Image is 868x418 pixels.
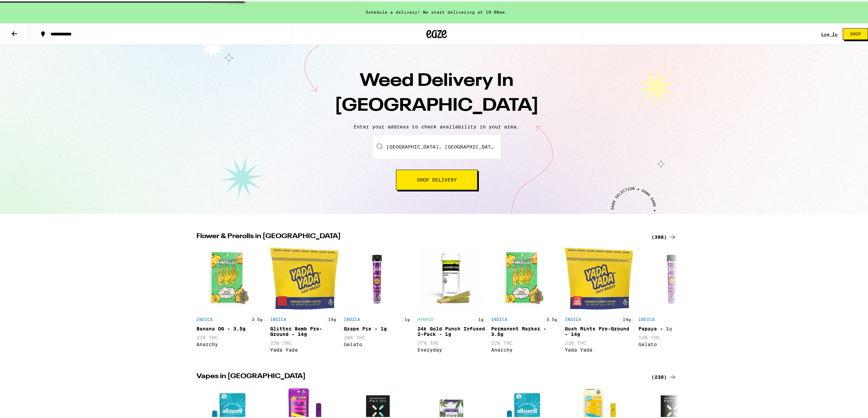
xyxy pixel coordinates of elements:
[417,176,457,181] span: Shop Delivery
[565,339,633,344] p: 23% THC
[565,325,633,336] div: Gush Mints Pre-Ground - 14g
[565,346,633,351] div: Yada Yada
[638,243,707,311] img: Gelato - Papaya - 1g
[638,325,707,330] div: Papaya - 1g
[335,96,539,113] span: [GEOGRAPHIC_DATA]
[396,168,477,189] button: Shop Delivery
[270,346,338,351] div: Yada Yada
[344,334,412,339] p: 20% THC
[373,134,501,157] input: Enter your delivery address
[491,316,507,320] p: INDICA
[344,340,412,346] div: Gelato
[196,334,265,339] p: 21% THC
[270,243,338,311] img: Yada Yada - Glitter Bomb Pre-Ground - 14g
[270,325,338,336] div: Glitter Bomb Pre-Ground - 14g
[850,31,861,35] span: Shop
[196,316,213,320] p: INDICA
[638,316,655,320] p: INDICA
[491,243,559,355] div: Open page for Permanent Marker - 3.5g from Anarchy
[344,316,360,320] p: INDICA
[4,5,49,10] span: Hi. Need any help?
[196,232,643,240] h2: Flower & Prerolls in [GEOGRAPHIC_DATA]
[417,243,486,311] img: Everyday - 24k Gold Punch Infused 2-Pack - 1g
[651,232,677,240] a: (398)
[491,325,559,336] div: Permanent Marker - 3.5g
[651,372,677,380] a: (230)
[7,123,866,128] p: Enter your address to check availability in your area.
[196,340,265,346] div: Anarchy
[565,243,633,311] img: Yada Yada - Gush Mints Pre-Ground - 14g
[317,67,556,117] h1: Weed Delivery In
[544,315,559,321] p: 3.5g
[196,372,643,380] h2: Vapes in [GEOGRAPHIC_DATA]
[565,316,581,320] p: INDICA
[638,334,707,339] p: 19% THC
[326,315,338,321] p: 14g
[250,315,265,321] p: 3.5g
[476,315,486,321] p: 1g
[344,243,412,355] div: Open page for Grape Pie - 1g from Gelato
[417,325,486,336] div: 24k Gold Punch Infused 2-Pack - 1g
[417,346,486,351] div: Everyday
[270,316,286,320] p: INDICA
[196,243,265,355] div: Open page for Banana OG - 3.5g from Anarchy
[491,339,559,344] p: 22% THC
[843,27,868,38] button: Shop
[196,325,265,330] div: Banana OG - 3.5g
[270,339,338,344] p: 23% THC
[196,243,265,311] img: Anarchy - Banana OG - 3.5g
[417,339,486,344] p: 27% THC
[417,316,434,320] p: HYBRID
[344,325,412,330] div: Grape Pie - 1g
[491,243,559,311] img: Anarchy - Permanent Marker - 3.5g
[565,243,633,355] div: Open page for Gush Mints Pre-Ground - 14g from Yada Yada
[417,243,486,355] div: Open page for 24k Gold Punch Infused 2-Pack - 1g from Everyday
[344,243,412,311] img: Gelato - Grape Pie - 1g
[638,340,707,346] div: Gelato
[491,346,559,351] div: Anarchy
[621,315,633,321] p: 14g
[402,315,412,321] p: 1g
[638,243,707,355] div: Open page for Papaya - 1g from Gelato
[821,31,838,35] a: Log In
[270,243,338,355] div: Open page for Glitter Bomb Pre-Ground - 14g from Yada Yada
